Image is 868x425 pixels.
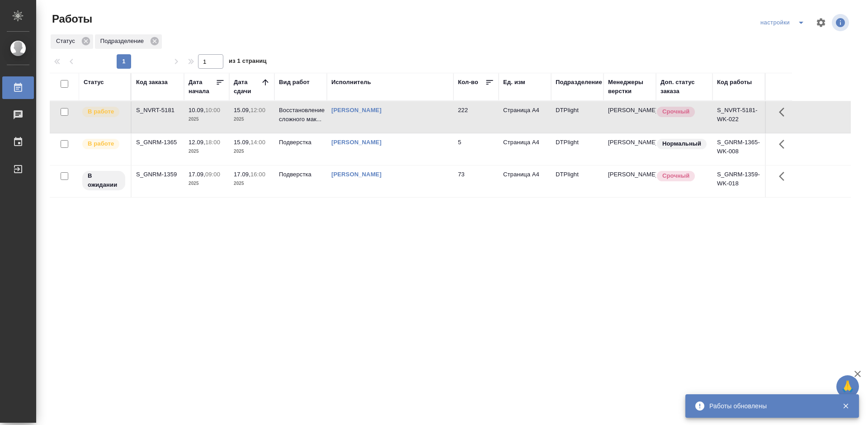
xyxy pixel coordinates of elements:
[234,179,270,188] p: 2025
[331,171,382,178] a: [PERSON_NAME]
[234,147,270,156] p: 2025
[234,107,250,113] p: 15.09,
[205,139,220,146] p: 18:00
[608,78,651,96] div: Менеджеры верстки
[189,115,225,124] p: 2025
[832,14,851,31] span: Посмотреть информацию
[608,106,651,115] p: [PERSON_NAME]
[205,171,220,178] p: 09:00
[279,138,322,147] p: Подверстка
[250,139,265,146] p: 14:00
[453,165,499,197] td: 73
[774,165,795,187] button: Здесь прячутся важные кнопки
[189,78,216,96] div: Дата начала
[774,101,795,123] button: Здесь прячутся важные кнопки
[250,107,265,113] p: 12:00
[279,78,310,87] div: Вид работ
[84,78,104,87] div: Статус
[50,12,92,26] span: Работы
[662,139,701,148] p: Нормальный
[229,56,267,69] span: из 1 страниц
[712,133,765,165] td: S_GNRM-1365-WK-008
[95,34,162,49] div: Подразделение
[88,139,114,148] p: В работе
[234,139,250,146] p: 15.09,
[88,171,120,189] p: В ожидании
[608,138,651,147] p: [PERSON_NAME]
[331,139,382,146] a: [PERSON_NAME]
[551,101,604,133] td: DTPlight
[499,165,551,197] td: Страница А4
[660,78,708,96] div: Доп. статус заказа
[503,78,525,87] div: Ед. изм
[189,107,205,113] p: 10.09,
[250,171,265,178] p: 16:00
[810,12,832,33] span: Настроить таблицу
[551,165,604,197] td: DTPlight
[712,101,765,133] td: S_NVRT-5181-WK-022
[279,106,322,124] p: Восстановление сложного мак...
[136,170,179,179] div: S_GNRM-1359
[836,375,859,398] button: 🙏
[774,133,795,155] button: Здесь прячутся важные кнопки
[499,101,551,133] td: Страница А4
[712,165,765,197] td: S_GNRM-1359-WK-018
[88,107,114,116] p: В работе
[189,179,225,188] p: 2025
[279,170,322,179] p: Подверстка
[234,115,270,124] p: 2025
[81,106,126,118] div: Исполнитель выполняет работу
[136,106,179,115] div: S_NVRT-5181
[234,78,261,96] div: Дата сдачи
[189,139,205,146] p: 12.09,
[717,78,752,87] div: Код работы
[499,133,551,165] td: Страница А4
[81,170,126,191] div: Исполнитель назначен, приступать к работе пока рано
[458,78,478,87] div: Кол-во
[81,138,126,150] div: Исполнитель выполняет работу
[51,34,93,49] div: Статус
[189,147,225,156] p: 2025
[836,402,855,410] button: Закрыть
[709,401,829,411] div: Работы обновлены
[453,133,499,165] td: 5
[453,101,499,133] td: 222
[556,78,602,87] div: Подразделение
[662,107,689,116] p: Срочный
[136,78,168,87] div: Код заказа
[56,37,78,46] p: Статус
[758,15,810,30] div: split button
[189,171,205,178] p: 17.09,
[205,107,220,113] p: 10:00
[136,138,179,147] div: S_GNRM-1365
[331,107,382,113] a: [PERSON_NAME]
[551,133,604,165] td: DTPlight
[234,171,250,178] p: 17.09,
[331,78,371,87] div: Исполнитель
[840,377,855,396] span: 🙏
[662,171,689,180] p: Срочный
[100,37,147,46] p: Подразделение
[608,170,651,179] p: [PERSON_NAME]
